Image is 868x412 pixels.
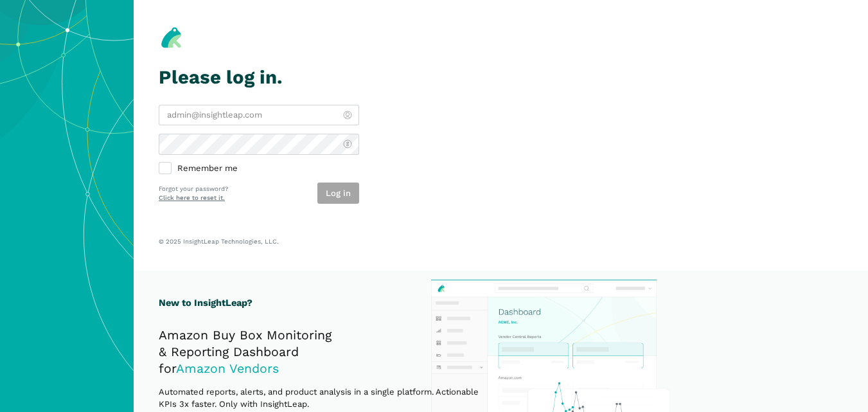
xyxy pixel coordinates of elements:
h2: Amazon Buy Box Monitoring & Reporting Dashboard for [159,327,493,377]
p: Automated reports, alerts, and product analysis in a single platform. Actionable KPIs 3x faster. ... [159,386,493,411]
h1: Please log in. [159,67,359,88]
input: admin@insightleap.com [159,105,359,126]
a: Click here to reset it. [159,194,225,201]
span: Amazon Vendors [176,361,279,376]
p: Forgot your password? [159,184,228,194]
h1: New to InsightLeap? [159,296,493,310]
label: Remember me [159,163,359,175]
p: © 2025 InsightLeap Technologies, LLC. [159,237,843,246]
